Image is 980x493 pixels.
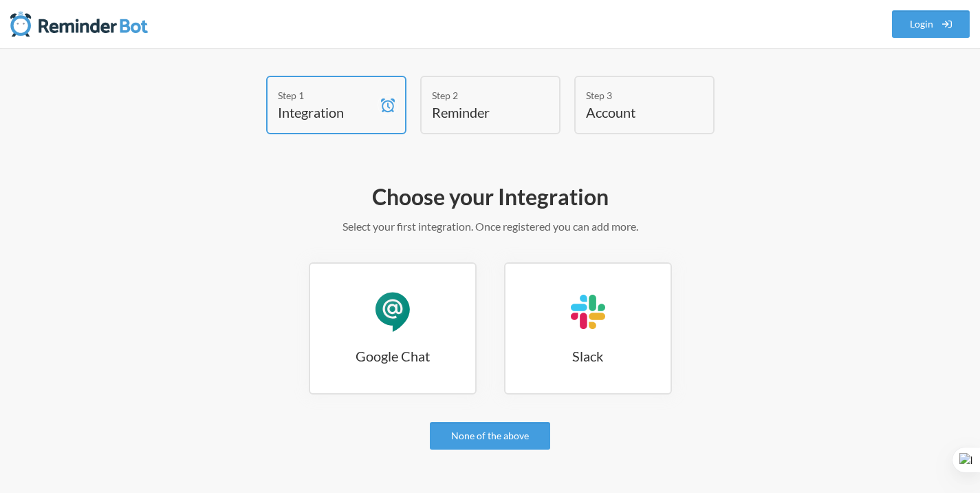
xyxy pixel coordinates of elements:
h3: Slack [505,346,671,366]
img: Reminder Bot [10,10,148,38]
h4: Account [586,103,682,122]
div: Step 3 [586,88,682,103]
div: Step 1 [278,88,374,103]
h4: Reminder [432,103,528,122]
h3: Google Chat [310,346,475,366]
a: None of the above [430,422,550,450]
h2: Choose your Integration [91,182,889,211]
p: Select your first integration. Once registered you can add more. [91,218,889,235]
h4: Integration [278,103,374,122]
div: Step 2 [432,88,528,103]
a: Login [892,10,970,38]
